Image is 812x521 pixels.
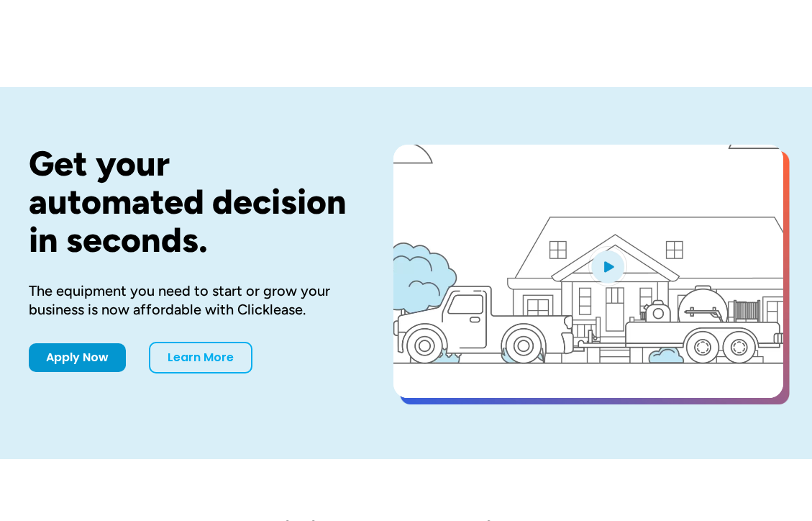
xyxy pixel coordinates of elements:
[29,145,347,258] h1: Get your automated decision in seconds.
[29,281,347,319] div: The equipment you need to start or grow your business is now affordable with Clicklease.
[29,343,126,372] a: Apply Now
[393,145,783,398] a: open lightbox
[588,246,627,286] img: Blue play button logo on a light blue circular background
[149,342,252,373] a: Learn More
